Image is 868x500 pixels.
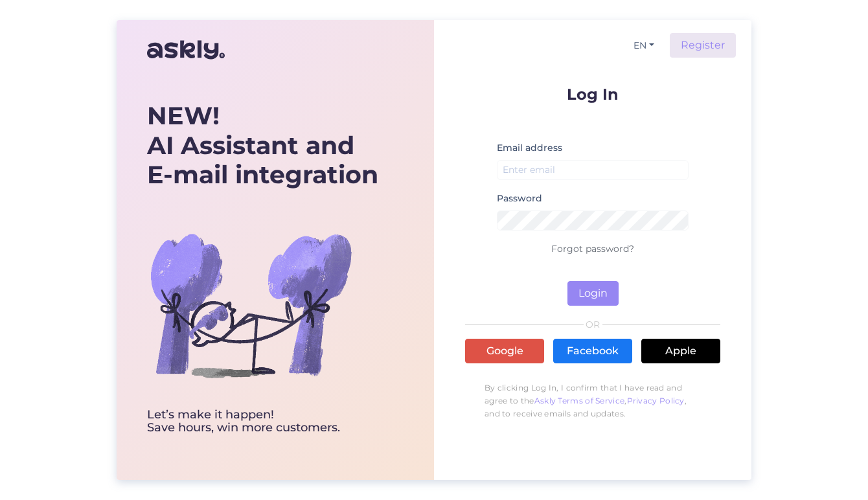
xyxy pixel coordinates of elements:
p: By clicking Log In, I confirm that I have read and agree to the , , and to receive emails and upd... [465,375,720,427]
a: Facebook [553,339,632,363]
b: NEW! [147,100,220,131]
label: Password [497,192,542,205]
div: Let’s make it happen! Save hours, win more customers. [147,409,378,435]
label: Email address [497,141,562,155]
span: OR [584,320,602,329]
a: Register [670,33,736,58]
img: Askly [147,34,225,65]
div: AI Assistant and E-mail integration [147,101,378,190]
a: Askly Terms of Service [534,396,625,405]
a: Forgot password? [551,243,634,255]
input: Enter email [497,160,689,180]
button: Login [567,281,619,306]
button: EN [628,36,659,55]
a: Apple [641,339,720,363]
a: Google [465,339,544,363]
a: Privacy Policy [627,396,685,405]
img: bg-askly [147,201,354,409]
p: Log In [465,86,720,102]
